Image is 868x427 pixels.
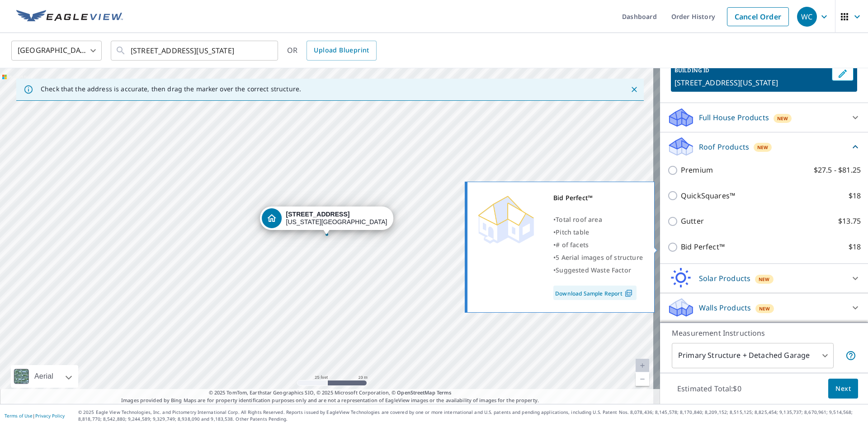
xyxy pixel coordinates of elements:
span: Next [835,383,851,394]
img: Pdf Icon [623,289,635,297]
div: • [553,213,643,226]
a: Upload Blueprint [307,41,376,61]
a: Terms of Use [5,413,33,419]
p: $18 [849,241,861,253]
span: Total roof area [556,215,602,224]
a: OpenStreetMap [397,389,435,396]
a: Privacy Policy [35,413,65,419]
p: Premium [681,164,713,176]
div: Full House ProductsNew [667,107,861,128]
p: Roof Products [699,141,749,152]
p: Check that the address is accurate, then drag the marker over the correct structure. [41,85,301,93]
button: Edit building 1 [832,66,854,81]
p: [STREET_ADDRESS][US_STATE] [675,77,828,88]
div: Dropped pin, building 1, Residential property, 5014 Walnut St Kansas City, MO 64112 [260,206,394,235]
a: Cancel Order [727,7,789,26]
p: BUILDING ID [675,66,709,74]
p: © 2025 Eagle View Technologies, Inc. and Pictometry International Corp. All Rights Reserved. Repo... [78,409,863,422]
a: Current Level 20, Zoom Out [636,372,649,386]
img: EV Logo [16,10,123,23]
span: New [757,144,769,151]
p: $18 [849,190,861,202]
div: Walls ProductsNew [667,297,861,319]
span: New [759,276,770,283]
div: Aerial [32,365,56,388]
a: Terms [437,389,452,396]
p: Full House Products [699,112,769,123]
a: Download Sample Report [553,286,637,300]
div: [GEOGRAPHIC_DATA] [11,38,102,63]
span: Suggested Waste Factor [556,266,631,274]
div: • [553,264,643,277]
div: OR [287,41,377,61]
strong: [STREET_ADDRESS] [286,211,350,218]
p: $27.5 - $81.25 [814,164,861,176]
div: Aerial [11,365,78,388]
div: Bid Perfect™ [553,192,643,204]
div: • [553,239,643,251]
div: [US_STATE][GEOGRAPHIC_DATA] [286,211,387,226]
div: Primary Structure + Detached Garage [672,343,834,368]
span: Upload Blueprint [314,45,369,56]
input: Search by address or latitude-longitude [131,38,259,63]
div: Roof ProductsNew [667,136,861,157]
p: QuickSquares™ [681,190,735,202]
div: • [553,251,643,264]
p: Walls Products [699,302,751,313]
span: © 2025 TomTom, Earthstar Geographics SIO, © 2025 Microsoft Corporation, © [209,389,452,397]
p: $13.75 [838,216,861,227]
p: Estimated Total: $0 [670,379,749,399]
button: Close [628,84,640,95]
img: Premium [474,192,538,246]
span: Your report will include the primary structure and a detached garage if one exists. [845,350,856,361]
p: Gutter [681,216,704,227]
span: Pitch table [556,228,589,236]
div: • [553,226,643,239]
span: New [777,115,788,122]
p: Measurement Instructions [672,328,856,338]
span: # of facets [556,240,589,249]
span: New [759,305,770,312]
p: Bid Perfect™ [681,241,725,253]
span: 5 Aerial images of structure [556,253,643,262]
button: Next [828,379,858,399]
p: | [5,413,65,418]
div: Solar ProductsNew [667,267,861,289]
p: Solar Products [699,273,750,284]
div: WC [797,7,817,27]
a: Current Level 20, Zoom In Disabled [636,359,649,372]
